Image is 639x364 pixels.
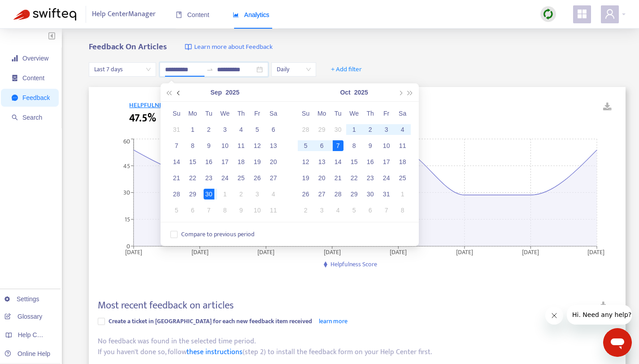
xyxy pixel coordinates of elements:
img: sync.dc5367851b00ba804db3.png [543,9,554,20]
div: 5 [252,124,263,135]
td: 2025-09-13 [265,138,282,154]
div: 5 [349,205,360,216]
td: 2025-10-27 [314,186,330,202]
div: 7 [333,140,343,151]
div: 8 [220,205,230,216]
b: Feedback On Articles [89,40,167,54]
div: 2 [300,205,311,216]
td: 2025-11-07 [378,202,395,218]
tspan: [DATE] [522,247,539,257]
span: HELPFULNESS SCORE [129,100,190,111]
div: 26 [300,189,311,199]
div: 14 [333,156,343,167]
th: Tu [330,105,346,121]
span: Last 7 days [94,63,151,76]
tspan: [DATE] [125,247,142,257]
span: signal [12,55,18,61]
td: 2025-09-06 [265,121,282,138]
div: 6 [317,140,327,151]
td: 2025-09-02 [201,121,217,138]
td: 2025-09-07 [169,138,185,154]
td: 2025-10-15 [346,154,362,170]
div: 2 [236,189,247,199]
span: appstore [577,9,587,19]
td: 2025-10-26 [298,186,314,202]
td: 2025-10-16 [362,154,378,170]
div: 10 [220,140,230,151]
td: 2025-10-01 [217,186,233,202]
td: 2025-09-28 [169,186,185,202]
td: 2025-09-25 [233,170,249,186]
div: 15 [187,156,198,167]
th: Sa [395,105,411,121]
td: 2025-10-04 [265,186,282,202]
td: 2025-10-22 [346,170,362,186]
td: 2025-10-20 [314,170,330,186]
span: container [12,75,18,81]
div: 12 [300,156,311,167]
td: 2025-09-17 [217,154,233,170]
td: 2025-11-02 [298,202,314,218]
div: 11 [236,140,247,151]
span: Analytics [233,11,270,18]
div: 20 [317,173,327,183]
iframe: Close message [545,307,563,325]
div: 19 [300,173,311,183]
button: 2025 [354,83,368,101]
div: 10 [252,205,263,216]
div: 11 [397,140,408,151]
a: Learn more about Feedback [185,42,273,52]
td: 2025-09-09 [201,138,217,154]
div: 30 [365,189,376,199]
a: Online Help [4,350,50,357]
div: 5 [171,205,182,216]
h4: Most recent feedback on articles [98,299,234,312]
div: 16 [204,156,214,167]
td: 2025-10-11 [395,138,411,154]
a: Glossary [4,313,42,320]
td: 2025-10-02 [233,186,249,202]
button: + Add filter [324,62,369,77]
tspan: [DATE] [324,247,341,257]
td: 2025-10-19 [298,170,314,186]
th: Su [298,105,314,121]
div: 30 [204,189,214,199]
span: Help Centers [18,331,55,338]
div: 1 [187,124,198,135]
span: Learn more about Feedback [194,42,273,52]
div: 17 [220,156,230,167]
td: 2025-09-08 [185,138,201,154]
td: 2025-11-03 [314,202,330,218]
div: 2 [204,124,214,135]
span: Daily [277,63,311,76]
td: 2025-09-11 [233,138,249,154]
th: Su [169,105,185,121]
span: Create a ticket in [GEOGRAPHIC_DATA] for each new feedback item received [109,316,312,326]
div: 1 [220,189,230,199]
span: Content [176,11,209,18]
div: 4 [236,124,247,135]
td: 2025-10-10 [249,202,265,218]
button: Sep [210,83,222,101]
div: 31 [171,124,182,135]
div: 27 [268,173,279,183]
div: 4 [268,189,279,199]
div: 21 [171,173,182,183]
td: 2025-09-05 [249,121,265,138]
span: + Add filter [331,64,362,75]
div: 4 [397,124,408,135]
td: 2025-09-30 [330,121,346,138]
div: 1 [349,124,360,135]
div: 6 [365,205,376,216]
th: We [217,105,233,121]
div: 18 [397,156,408,167]
tspan: 45 [123,160,130,171]
th: Tu [201,105,217,121]
th: Th [233,105,249,121]
td: 2025-10-25 [395,170,411,186]
td: 2025-09-10 [217,138,233,154]
div: 12 [252,140,263,151]
span: to [206,66,213,73]
th: Sa [265,105,282,121]
div: 23 [365,173,376,183]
